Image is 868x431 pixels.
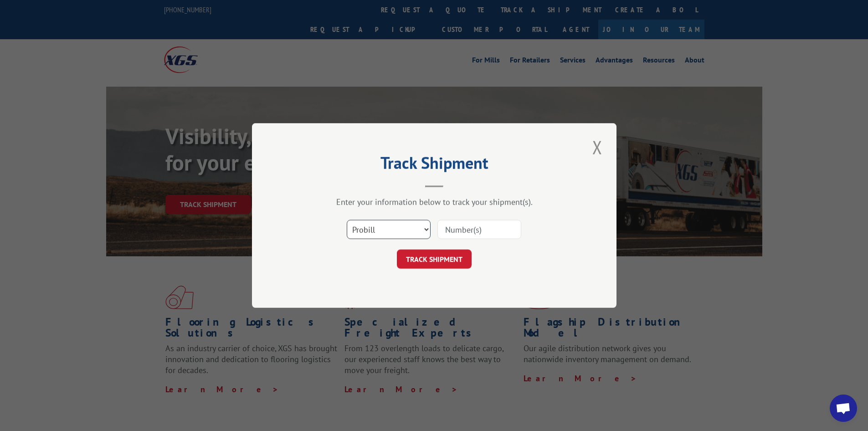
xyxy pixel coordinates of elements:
[298,197,571,207] div: Enter your information below to track your shipment(s).
[437,220,521,239] input: Number(s)
[397,249,472,269] button: TRACK SHIPMENT
[830,395,857,422] a: Open chat
[590,135,605,160] button: Close modal
[298,156,571,174] h2: Track Shipment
